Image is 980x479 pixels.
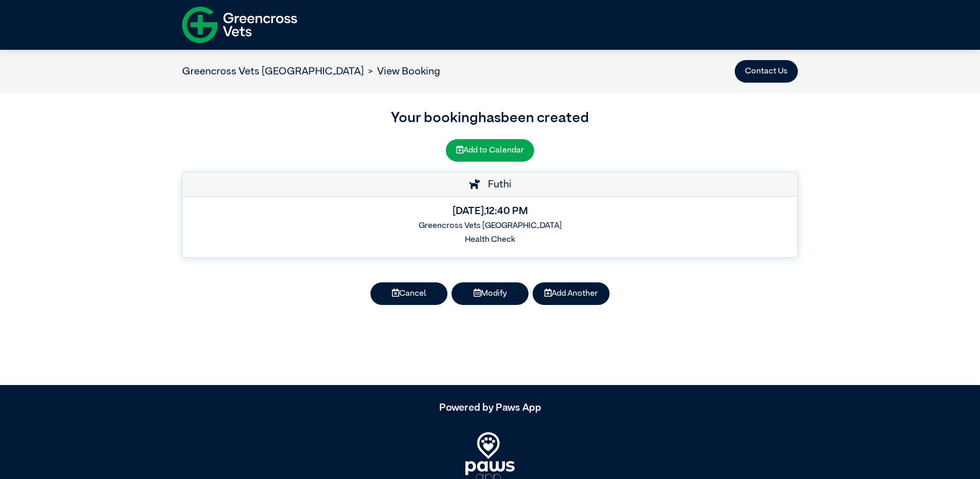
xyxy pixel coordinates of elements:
[182,3,297,47] img: f-logo
[182,107,798,129] h3: Your booking has been created
[735,60,798,83] button: Contact Us
[182,66,364,76] a: Greencross Vets [GEOGRAPHIC_DATA]
[370,282,447,305] button: Cancel
[191,221,789,231] h6: Greencross Vets [GEOGRAPHIC_DATA]
[452,282,528,305] button: Modify
[182,64,440,79] nav: breadcrumb
[182,401,798,414] h5: Powered by Paws App
[191,205,789,217] h5: [DATE] , 12:40 PM
[364,64,440,79] li: View Booking
[446,139,534,162] button: Add to Calendar
[191,235,789,245] h6: Health Check
[533,282,610,305] button: Add Another
[483,179,512,189] span: Futhi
